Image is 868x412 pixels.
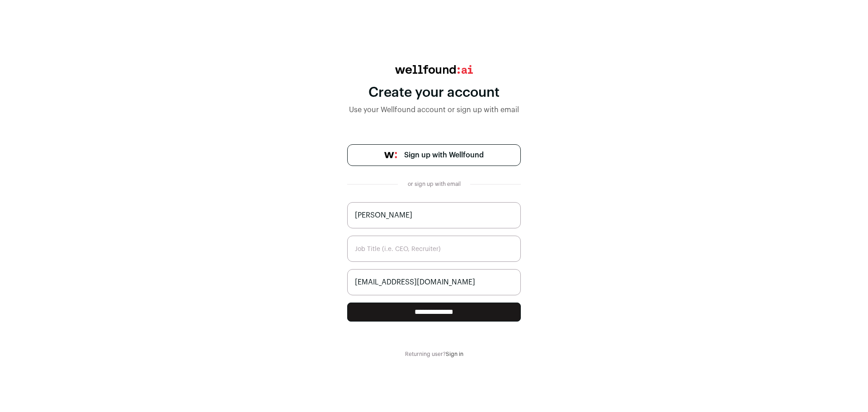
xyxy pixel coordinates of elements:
[347,269,521,295] input: name@work-email.com
[347,104,521,115] div: Use your Wellfound account or sign up with email
[405,180,463,188] div: or sign up with email
[347,85,521,101] div: Create your account
[347,144,521,166] a: Sign up with Wellfound
[347,350,521,358] div: Returning user?
[384,152,397,158] img: wellfound-symbol-flush-black-fb3c872781a75f747ccb3a119075da62bfe97bd399995f84a933054e44a575c4.png
[446,351,463,357] a: Sign in
[347,202,521,228] input: Jane Smith
[347,236,521,262] input: Job Title (i.e. CEO, Recruiter)
[404,150,484,161] span: Sign up with Wellfound
[395,65,473,74] img: wellfound:ai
